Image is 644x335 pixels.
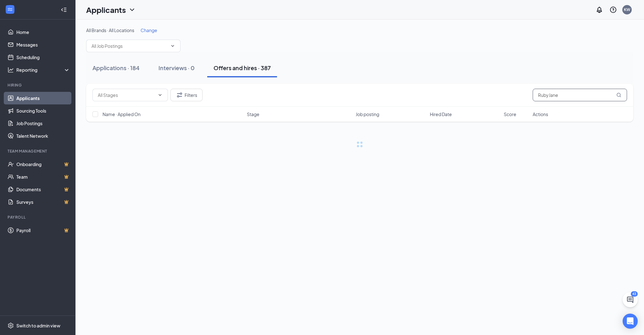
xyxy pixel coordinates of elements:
[596,6,603,14] svg: Notifications
[624,7,630,12] div: KW
[16,92,70,104] a: Applicants
[616,92,621,98] svg: MagnifyingGlass
[158,64,195,72] div: Interviews · 0
[16,183,70,196] a: DocumentsCrown
[16,104,70,117] a: Sourcing Tools
[623,314,638,329] div: Open Intercom Messenger
[86,4,126,15] h1: Applicants
[504,111,516,117] span: Score
[16,170,70,183] a: TeamCrown
[8,215,69,220] div: Payroll
[247,111,259,117] span: Stage
[170,89,203,101] button: Filter Filters
[86,27,134,33] span: All Brands · All Locations
[16,224,70,237] a: PayrollCrown
[631,291,638,297] div: 43
[16,117,70,130] a: Job Postings
[8,67,14,73] svg: Analysis
[92,42,168,49] input: All Job Postings
[16,196,70,208] a: SurveysCrown
[626,296,634,304] svg: ChatActive
[16,130,70,142] a: Talent Network
[16,158,70,170] a: OnboardingCrown
[16,322,60,329] div: Switch to admin view
[214,64,271,72] div: Offers and hires · 387
[141,27,157,33] span: Change
[623,292,638,307] button: ChatActive
[356,111,379,117] span: Job posting
[430,111,452,117] span: Hired Date
[16,38,70,51] a: Messages
[8,148,69,154] div: Team Management
[7,6,13,13] svg: WorkstreamLogo
[158,92,163,98] svg: ChevronDown
[16,51,70,64] a: Scheduling
[92,64,140,72] div: Applications · 184
[16,67,70,73] div: Reporting
[533,111,548,117] span: Actions
[61,7,67,13] svg: Collapse
[533,89,627,101] input: Search in offers and hires
[609,6,617,14] svg: QuestionInfo
[170,43,175,48] svg: ChevronDown
[16,26,70,38] a: Home
[128,6,136,14] svg: ChevronDown
[103,111,141,117] span: Name · Applied On
[8,322,14,329] svg: Settings
[8,82,69,88] div: Hiring
[98,92,155,98] input: All Stages
[176,91,183,99] svg: Filter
